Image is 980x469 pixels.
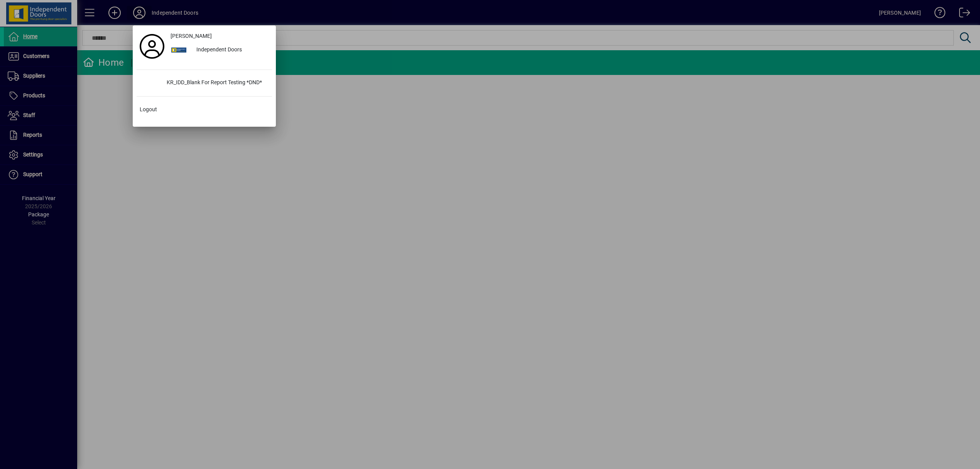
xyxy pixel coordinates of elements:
div: KR_IDD_Blank For Report Testing *DND* [161,76,272,90]
span: Logout [140,105,157,114]
button: Independent Doors [167,43,272,57]
a: Profile [137,39,167,53]
button: Logout [137,103,272,117]
div: Independent Doors [190,43,272,57]
a: [PERSON_NAME] [167,29,272,43]
span: [PERSON_NAME] [171,32,212,40]
button: KR_IDD_Blank For Report Testing *DND* [137,76,272,90]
